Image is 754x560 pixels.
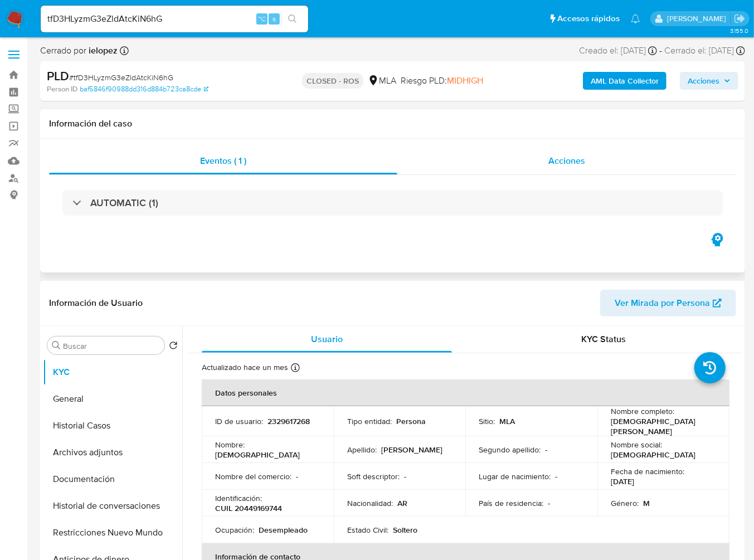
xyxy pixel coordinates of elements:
p: Actualizado hace un mes [202,362,288,373]
span: Acciones [688,72,719,90]
button: Historial de conversaciones [43,493,182,519]
button: Acciones [680,72,738,90]
span: Riesgo PLD: [401,75,483,87]
a: baf5846f90988dd316d884b723ca8cde [80,84,208,94]
p: Soft descriptor : [347,471,400,481]
p: Nombre : [215,440,245,450]
input: Buscar usuario o caso... [41,12,308,26]
p: Lugar de nacimiento : [479,471,551,481]
p: 2329617268 [267,416,310,426]
p: Nombre del comercio : [215,471,291,481]
b: AML Data Collector [591,72,659,90]
a: Salir [734,13,746,25]
div: Cerrado el: [DATE] [664,45,745,57]
th: Datos personales [202,379,729,406]
button: Documentación [43,466,182,493]
p: Nacionalidad : [347,498,393,508]
span: Usuario [311,333,343,345]
span: Eventos ( 1 ) [200,154,246,167]
p: Fecha de nacimiento : [611,466,684,476]
p: [DATE] [611,476,634,486]
button: Restricciones Nuevo Mundo [43,519,182,546]
button: Volver al orden por defecto [169,341,178,353]
button: Archivos adjuntos [43,439,182,466]
span: - [659,45,662,57]
p: jessica.fukman@mercadolibre.com [667,13,730,24]
p: Ocupación : [215,525,254,535]
p: [PERSON_NAME] [381,445,442,455]
p: [DEMOGRAPHIC_DATA][PERSON_NAME] [611,416,712,436]
p: M [643,498,650,508]
button: search-icon [281,11,304,27]
span: s [273,13,276,24]
span: Acciones [548,154,585,167]
p: Género : [611,498,639,508]
p: Nombre completo : [611,406,674,416]
div: AUTOMATIC (1) [62,190,723,216]
p: Apellido : [347,445,377,455]
p: Identificación : [215,493,262,503]
p: AR [397,498,407,508]
p: CLOSED - ROS [302,73,363,89]
button: Historial Casos [43,412,182,439]
div: Creado el: [DATE] [579,45,657,57]
p: - [545,445,547,455]
p: CUIL 20449169744 [215,503,282,513]
p: - [404,471,406,481]
h3: AUTOMATIC (1) [90,197,158,209]
p: Persona [396,416,426,426]
button: Ver Mirada por Persona [600,290,736,316]
span: ⌥ [257,13,266,24]
span: MIDHIGH [447,74,483,87]
p: - [548,498,550,508]
p: MLA [499,416,515,426]
b: ielopez [86,44,118,57]
span: # tfD3HLyzmG3eZldAtcKiN6hG [69,72,173,83]
p: - [555,471,557,481]
p: - [296,471,298,481]
button: General [43,386,182,412]
span: KYC Status [582,333,626,345]
p: Nombre social : [611,440,662,450]
span: Cerrado por [40,45,118,57]
a: Notificaciones [631,14,640,23]
input: Buscar [63,341,160,351]
p: Desempleado [259,525,308,535]
p: [DEMOGRAPHIC_DATA] [215,450,300,460]
span: Accesos rápidos [557,13,620,25]
button: KYC [43,359,182,386]
p: Segundo apellido : [479,445,541,455]
button: Buscar [52,341,61,350]
p: Soltero [393,525,417,535]
span: Ver Mirada por Persona [615,290,710,316]
p: Tipo entidad : [347,416,392,426]
div: MLA [368,75,396,87]
p: País de residencia : [479,498,543,508]
p: [DEMOGRAPHIC_DATA] [611,450,695,460]
h1: Información de Usuario [49,298,143,309]
b: Person ID [47,84,77,94]
button: AML Data Collector [583,72,667,90]
p: Estado Civil : [347,525,388,535]
h1: Información del caso [49,118,736,129]
p: Sitio : [479,416,495,426]
p: ID de usuario : [215,416,263,426]
b: PLD [47,67,69,85]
